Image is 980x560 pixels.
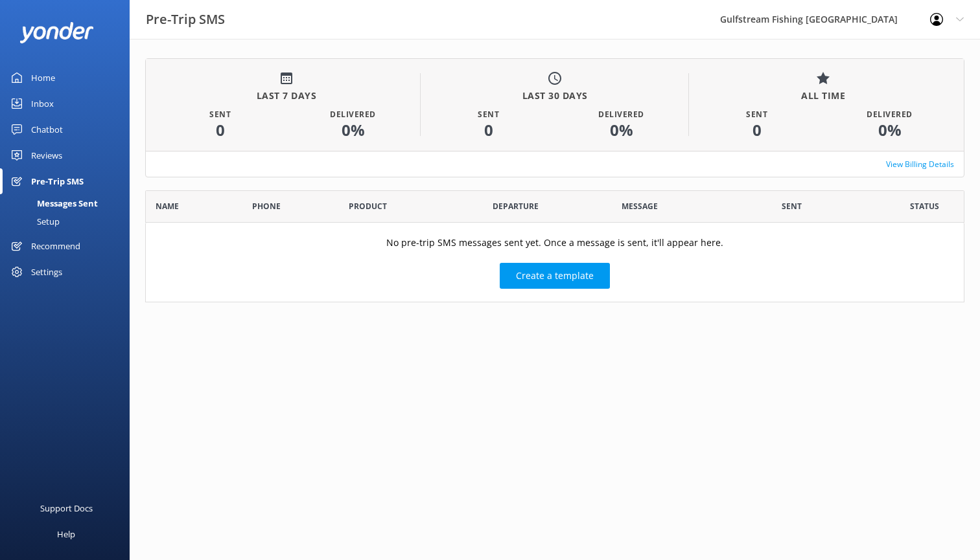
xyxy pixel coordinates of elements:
[216,122,225,138] h1: 0
[209,108,231,120] div: Sent
[867,108,913,120] div: Delivered
[782,200,802,212] span: Sent
[598,108,644,120] div: Delivered
[8,212,130,230] a: Setup
[622,200,658,212] span: Message
[478,108,499,120] div: Sent
[31,65,55,91] div: Home
[31,233,80,259] div: Recommend
[31,168,84,194] div: Pre-Trip SMS
[8,194,98,212] div: Messages Sent
[886,158,954,170] a: View Billing Details
[8,194,130,212] a: Messages Sent
[386,236,723,250] p: No pre-trip SMS messages sent yet. Once a message is sent, it'll appear here.
[257,89,317,103] h4: LAST 7 DAYS
[31,117,63,142] div: Chatbot
[752,122,762,138] h1: 0
[31,91,54,117] div: Inbox
[57,521,75,547] div: Help
[910,200,939,212] span: Status
[146,9,225,30] h3: Pre-Trip SMS
[500,263,610,289] button: Create a template
[349,200,387,212] span: Product
[145,223,964,302] div: grid
[8,212,60,230] div: Setup
[31,142,62,168] div: Reviews
[19,22,94,43] img: yonder-white-logo.png
[342,122,365,138] h1: 0 %
[330,108,376,120] div: Delivered
[40,495,93,521] div: Support Docs
[484,122,493,138] h1: 0
[746,108,767,120] div: Sent
[493,200,539,212] span: Departure
[156,200,179,212] span: Name
[801,89,845,103] h4: ALL TIME
[610,122,633,138] h1: 0 %
[522,89,588,103] h4: LAST 30 DAYS
[31,259,62,285] div: Settings
[878,122,902,138] h1: 0 %
[252,200,281,212] span: Phone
